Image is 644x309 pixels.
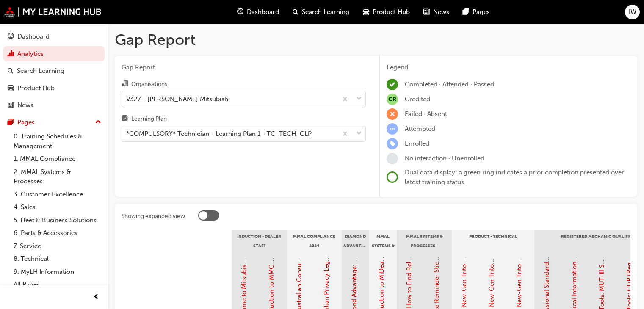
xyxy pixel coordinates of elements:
span: learningRecordVerb_ENROLL-icon [387,138,398,149]
span: learningplan-icon [122,116,128,123]
span: news-icon [8,102,14,109]
span: News [433,7,449,17]
span: down-icon [356,128,362,139]
span: prev-icon [93,292,100,303]
a: search-iconSearch Learning [286,3,356,21]
a: 2. MMAL Systems & Processes [10,166,105,188]
span: Dashboard [247,7,279,17]
span: pages-icon [8,119,14,127]
button: IW [625,5,640,19]
a: News [3,97,105,113]
div: V327 - [PERSON_NAME] Mitsubishi [126,94,230,104]
div: Induction - Dealer Staff [232,230,287,251]
div: MMAL Compliance 2024 [287,230,342,251]
span: search-icon [8,67,14,75]
div: *COMPULSORY* Technician - Learning Plan 1 - TC_TECH_CLP [126,129,312,139]
div: Search Learning [17,66,64,76]
a: 7. Service [10,240,105,253]
span: guage-icon [8,33,14,41]
span: chart-icon [8,50,14,58]
div: Pages [17,118,35,127]
img: mmal [4,6,102,17]
span: Attempted [405,125,435,132]
span: organisation-icon [122,80,128,88]
a: All Pages [10,278,105,291]
div: Legend [387,63,630,72]
a: 6. Parts & Accessories [10,226,105,240]
span: guage-icon [237,7,243,17]
span: learningRecordVerb_FAIL-icon [387,108,398,120]
span: null-icon [387,94,398,105]
a: 4. Sales [10,201,105,214]
div: Diamond Advantage - Fundamentals [342,230,369,251]
span: Failed · Absent [405,110,447,118]
span: car-icon [8,85,14,92]
span: news-icon [423,7,430,17]
a: guage-iconDashboard [230,3,286,21]
a: Search Learning [3,63,105,79]
span: IW [629,7,636,17]
a: 3. Customer Excellence [10,188,105,201]
span: learningRecordVerb_NONE-icon [387,153,398,164]
div: Learning Plan [131,115,167,123]
a: 0. Training Schedules & Management [10,130,105,152]
span: learningRecordVerb_ATTEMPT-icon [387,123,398,135]
span: up-icon [95,117,101,128]
div: Product Hub [17,83,55,93]
a: 8. Technical [10,252,105,265]
button: DashboardAnalyticsSearch LearningProduct HubNews [3,27,105,115]
div: MMAL Systems & Processes - Technical [397,230,452,251]
span: Search Learning [302,7,349,17]
div: News [17,100,33,110]
span: No interaction · Unenrolled [405,154,484,162]
span: Pages [473,7,490,17]
span: Enrolled [405,140,429,147]
h1: Gap Report [115,30,637,49]
span: Completed · Attended · Passed [405,80,494,88]
a: Product Hub [3,80,105,96]
div: MMAL Systems & Processes - General [369,230,397,251]
a: Dashboard [3,29,105,44]
a: news-iconNews [417,3,456,21]
span: Gap Report [122,63,366,72]
a: Analytics [3,46,105,62]
div: Product - Technical [452,230,534,251]
button: Pages [3,115,105,130]
div: Dashboard [17,32,50,41]
span: search-icon [293,7,299,17]
span: learningRecordVerb_COMPLETE-icon [387,79,398,90]
span: down-icon [356,94,362,105]
div: Organisations [131,80,167,88]
a: pages-iconPages [456,3,497,21]
span: car-icon [363,7,369,17]
a: 1. MMAL Compliance [10,152,105,166]
div: Showing expanded view [122,212,185,221]
span: pages-icon [463,7,469,17]
span: Credited [405,95,430,103]
span: Product Hub [373,7,410,17]
span: Dual data display; a green ring indicates a prior completion presented over latest training status. [405,168,624,186]
a: car-iconProduct Hub [356,3,417,21]
a: 9. MyLH Information [10,265,105,279]
a: 5. Fleet & Business Solutions [10,214,105,227]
